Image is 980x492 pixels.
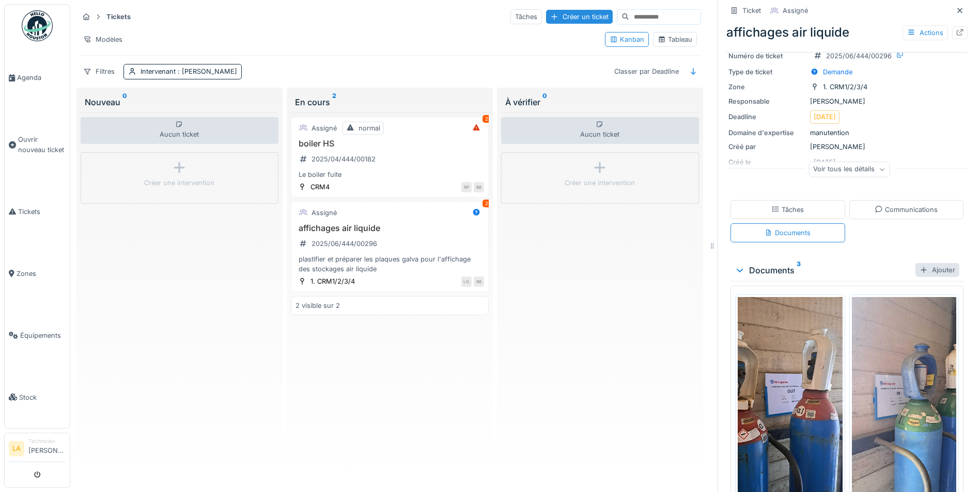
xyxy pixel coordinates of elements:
div: Intervenant [141,67,237,76]
div: Le boiler fuite [295,170,484,179]
span: Agenda [17,73,66,83]
a: Ouvrir nouveau ticket [5,109,70,181]
div: Numéro de ticket [728,51,806,61]
div: [PERSON_NAME] [728,142,966,152]
div: Assigné [312,123,337,133]
div: 2 visible sur 2 [295,301,340,310]
a: Tickets [5,181,70,242]
div: Aucun ticket [501,117,699,144]
div: 2025/04/444/00182 [312,154,376,164]
sup: 3 [797,264,801,276]
div: Actions [903,25,948,40]
div: Créé par [728,142,806,152]
span: : [PERSON_NAME] [176,68,237,75]
a: Stock [5,366,70,428]
div: CRM4 [310,182,330,192]
div: Assigné [783,6,808,15]
div: Zone [728,82,806,92]
strong: Tickets [102,12,135,22]
div: Voir tous les détails [808,162,890,177]
a: Équipements [5,304,70,366]
span: Tickets [18,207,66,217]
span: Équipements [20,331,66,340]
div: Documents [735,264,915,276]
div: LG [461,276,472,287]
div: normal [359,123,380,133]
sup: 0 [122,96,127,108]
h3: affichages air liquide [295,223,484,233]
span: Ouvrir nouveau ticket [18,135,66,154]
div: Classer par Deadline [610,64,683,79]
div: 2 [483,200,491,207]
div: Domaine d'expertise [728,128,806,138]
div: Tâches [510,9,542,24]
a: Zones [5,242,70,304]
li: LA [9,441,24,456]
a: LA Technicien[PERSON_NAME] [9,437,66,462]
div: Responsable [728,96,806,106]
div: plastifier et préparer les plaques galva pour l'affichage des stockages air liquide [295,254,484,274]
div: Documents [765,228,811,238]
div: Créer une intervention [144,178,214,188]
a: Agenda [5,47,70,109]
div: Créer un ticket [546,10,613,24]
div: Demande [823,67,852,77]
sup: 0 [542,96,547,108]
div: BB [474,276,484,287]
div: manutention [728,128,966,138]
div: 1. CRM1/2/3/4 [310,276,355,286]
div: Aucun ticket [81,117,278,144]
div: À vérifier [505,96,695,108]
div: RP [461,182,472,192]
div: 1. CRM1/2/3/4 [823,82,867,92]
div: Filtres [79,64,119,79]
li: [PERSON_NAME] [28,437,66,460]
div: [DATE] [814,112,836,122]
div: Tableau [658,35,692,44]
div: Modèles [79,32,127,47]
div: [PERSON_NAME] [728,96,966,106]
div: 2025/06/444/00296 [826,51,892,61]
div: Ajouter [915,263,959,277]
div: Ticket [742,6,761,15]
span: Zones [17,269,66,278]
div: BB [474,182,484,192]
div: 2025/06/444/00296 [312,239,377,249]
h3: boiler HS [295,139,484,149]
div: Communications [875,205,938,215]
div: Assigné [312,208,337,218]
div: Technicien [28,437,66,445]
span: Stock [19,392,66,402]
div: Kanban [610,35,644,44]
img: Badge_color-CXgf-gQk.svg [22,10,53,41]
div: En cours [295,96,485,108]
sup: 2 [332,96,336,108]
div: Créer une intervention [565,178,635,188]
div: 2 [483,115,491,123]
div: Nouveau [85,96,274,108]
div: Tâches [771,205,804,215]
div: Type de ticket [728,67,806,77]
div: Deadline [728,112,806,122]
div: affichages air liquide [726,23,968,42]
